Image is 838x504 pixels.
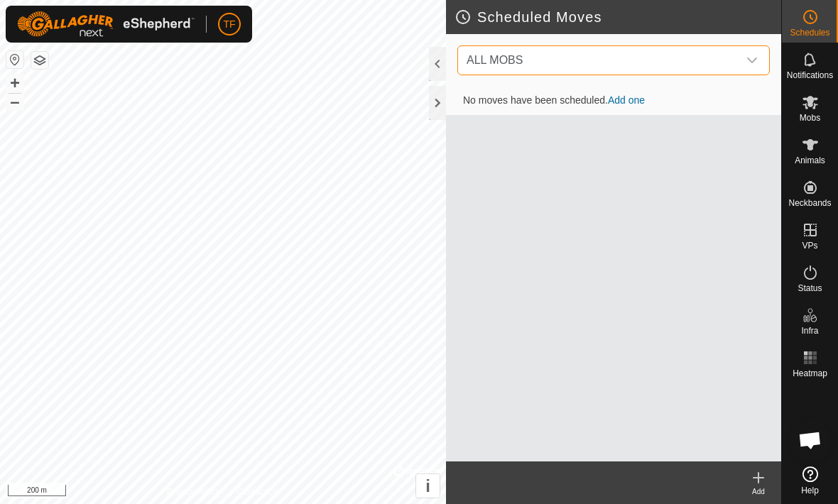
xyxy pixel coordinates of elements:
span: Infra [801,327,818,335]
button: Reset Map [6,51,23,68]
img: Gallagher Logo [17,11,195,37]
span: Notifications [787,71,833,80]
span: Status [798,284,822,292]
span: VPs [802,241,817,250]
span: Mobs [800,114,820,122]
div: dropdown trigger [738,46,766,75]
span: TF [223,17,235,32]
button: Map Layers [31,52,48,69]
span: Schedules [790,28,829,37]
span: Heatmap [793,369,827,378]
div: Add [736,486,781,497]
a: Privacy Policy [167,486,220,498]
span: Animals [795,156,825,165]
div: Open chat [789,419,832,461]
button: i [416,474,440,498]
span: Neckbands [788,199,831,207]
a: Contact Us [237,486,279,498]
button: – [6,93,23,110]
span: Help [801,486,819,495]
button: + [6,75,23,92]
a: Help [782,461,838,500]
span: ALL MOBS [467,54,523,66]
span: No moves have been scheduled. [452,94,656,106]
span: i [425,476,430,495]
h2: Scheduled Moves [455,9,781,26]
span: ALL MOBS [461,46,738,75]
a: Add one [608,94,645,106]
